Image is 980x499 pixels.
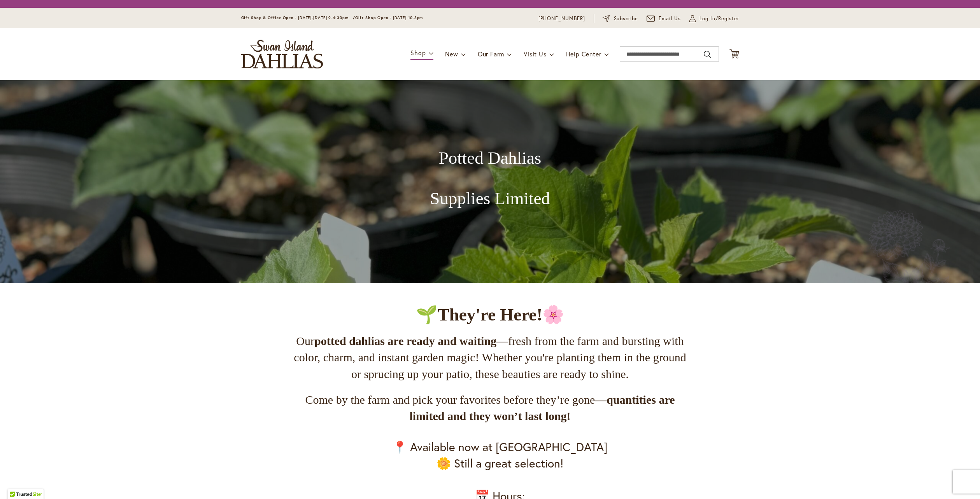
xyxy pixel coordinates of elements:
strong: 🌱 [416,305,438,324]
a: store logo [241,40,323,68]
span: Gift Shop & Office Open - [DATE]-[DATE] 9-4:30pm / [241,15,356,20]
span: Subscribe [614,15,638,23]
p: Our —fresh from the farm and bursting with color, charm, and instant garden magic! Whether you're... [291,333,689,382]
a: Subscribe [603,15,638,23]
a: [PHONE_NUMBER] [538,15,586,23]
span: Our Farm [478,50,504,58]
strong: potted dahlias are ready and waiting [314,334,496,347]
h1: Potted Dahlias Supplies Limited [387,148,593,209]
span: Email Us [659,15,681,23]
p: 🌸 [291,303,689,327]
a: Email Us [647,15,681,23]
span: Shop [410,49,426,57]
span: New [445,50,458,58]
span: Log In/Register [699,15,739,23]
span: Help Center [566,50,601,58]
p: Come by the farm and pick your favorites before they’re gone— [291,392,689,425]
span: Gift Shop Open - [DATE] 10-3pm [355,15,423,20]
a: Log In/Register [689,15,739,23]
button: Search [704,48,711,61]
span: Visit Us [524,50,546,58]
strong: They're Here! [438,305,543,324]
